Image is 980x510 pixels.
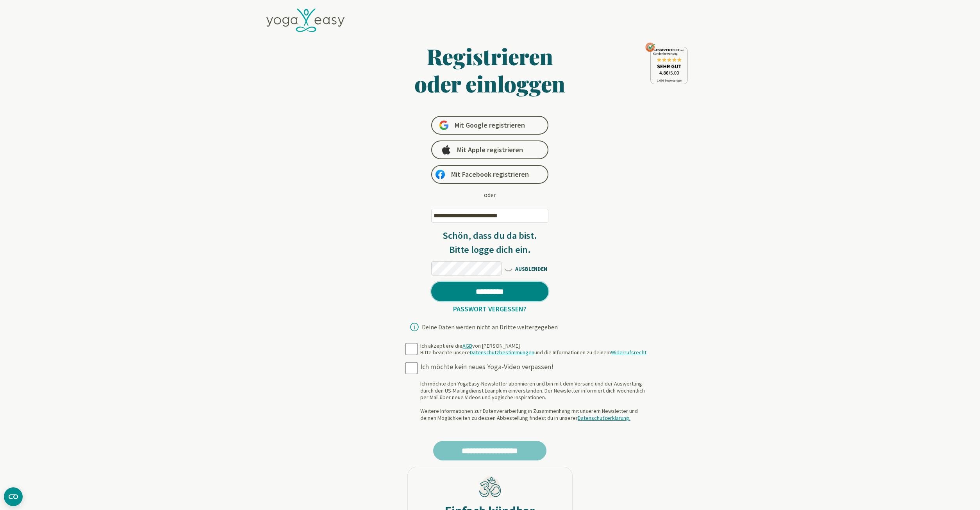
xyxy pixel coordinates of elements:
div: Ich möchte den YogaEasy-Newsletter abonnieren und bin mit dem Versand und der Auswertung durch de... [420,380,651,421]
button: CMP-Widget öffnen [4,487,23,506]
a: Datenschutzerklärung. [578,414,630,421]
div: oder [484,190,496,199]
h1: Registrieren oder einloggen [339,43,641,97]
a: Mit Google registrieren [431,116,548,135]
span: Mit Google registrieren [455,121,525,130]
a: Mit Apple registrieren [431,140,548,159]
a: Mit Facebook registrieren [431,165,548,184]
div: Deine Daten werden nicht an Dritte weitergegeben [422,324,558,330]
h3: Schön, dass du da bist. Bitte logge dich ein. [431,229,548,257]
a: Widerrufsrecht [611,349,646,356]
div: Ich möchte kein neues Yoga-Video verpassen! [420,363,651,371]
span: Mit Facebook registrieren [451,170,529,179]
a: Datenschutzbestimmungen [470,349,534,356]
span: AUSBLENDEN [503,263,548,273]
a: Passwort vergessen? [450,304,530,313]
img: ausgezeichnet_seal.png [645,43,688,84]
span: Mit Apple registrieren [457,145,523,155]
a: AGB [462,342,472,349]
div: Ich akzeptiere die von [PERSON_NAME] Bitte beachte unsere und die Informationen zu deinem . [420,343,648,356]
